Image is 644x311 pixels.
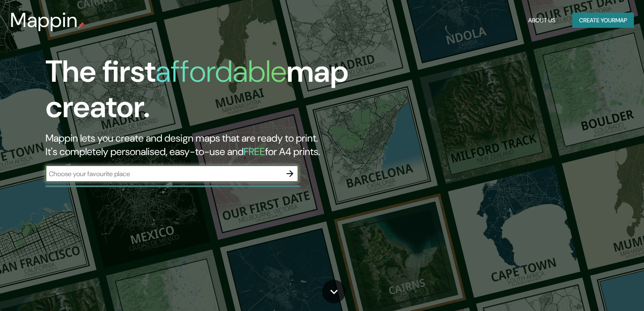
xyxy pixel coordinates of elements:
img: mappin-pin [78,22,85,29]
h3: Mappin [10,8,78,32]
h5: FREE [244,145,265,158]
h2: Mappin lets you create and design maps that are ready to print. It's completely personalised, eas... [46,131,368,158]
h1: affordable [156,52,287,91]
button: Create yourmap [572,13,634,28]
h1: The first map creator. [46,54,368,131]
button: About Us [525,13,559,28]
input: Choose your favourite place [46,169,282,179]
